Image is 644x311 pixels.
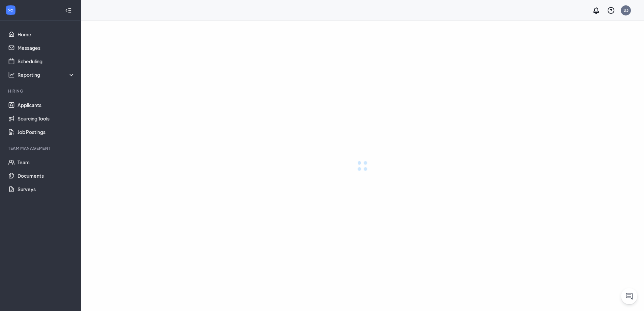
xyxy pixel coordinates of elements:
[592,6,600,14] svg: Notifications
[8,145,74,151] div: Team Management
[65,7,72,14] svg: Collapse
[607,6,615,14] svg: QuestionInfo
[18,125,75,139] a: Job Postings
[18,112,75,125] a: Sourcing Tools
[621,288,637,304] button: ChatActive
[18,71,75,78] div: Reporting
[18,169,75,182] a: Documents
[8,88,74,94] div: Hiring
[18,98,75,112] a: Applicants
[623,7,629,13] div: S3
[18,41,75,55] a: Messages
[18,28,75,41] a: Home
[18,182,75,196] a: Surveys
[18,55,75,68] a: Scheduling
[625,292,633,300] svg: ChatActive
[7,7,14,13] svg: WorkstreamLogo
[8,71,15,78] svg: Analysis
[18,155,75,169] a: Team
